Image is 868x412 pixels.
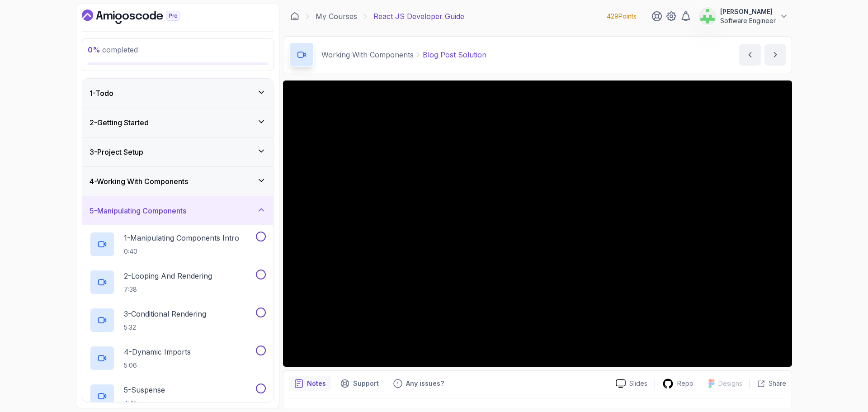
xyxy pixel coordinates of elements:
[283,81,792,367] iframe: To enrich screen reader interactions, please activate Accessibility in Grammarly extension settings
[609,379,655,388] a: Slides
[290,12,299,21] a: Dashboard
[124,399,165,408] p: 4:45
[82,108,273,137] button: 2-Getting Started
[124,346,191,357] p: 4 - Dynamic Imports
[90,308,266,333] button: 3-Conditional Rendering5:32
[90,270,266,295] button: 2-Looping And Rendering7:38
[124,285,212,294] p: 7:38
[720,7,776,16] p: [PERSON_NAME]
[698,7,788,25] button: user profile image[PERSON_NAME]Software Engineer
[739,44,761,66] button: previous content
[423,49,486,60] p: Blog Post Solution
[90,176,188,187] h3: 4 - Working With Components
[90,205,186,216] h3: 5 - Manipulating Components
[388,376,449,391] button: Feedback button
[289,376,331,391] button: notes button
[335,376,384,391] button: Support button
[90,232,266,257] button: 1-Manipulating Components Intro0:40
[82,137,273,166] button: 3-Project Setup
[90,117,149,128] h3: 2 - Getting Started
[718,379,742,388] p: Designs
[629,379,647,388] p: Slides
[316,11,357,22] a: My Courses
[353,379,379,388] p: Support
[124,323,206,332] p: 5:32
[124,308,206,319] p: 3 - Conditional Rendering
[720,16,776,25] p: Software Engineer
[90,88,113,99] h3: 1 - Todo
[90,384,266,409] button: 5-Suspense4:45
[699,8,716,25] img: user profile image
[90,346,266,371] button: 4-Dynamic Imports5:06
[88,45,138,54] span: completed
[124,361,191,370] p: 5:06
[307,379,326,388] p: Notes
[321,49,414,60] p: Working With Components
[764,44,786,66] button: next content
[124,270,212,281] p: 2 - Looping And Rendering
[90,147,143,157] h3: 3 - Project Setup
[655,378,701,389] a: Repo
[82,167,273,196] button: 4-Working With Components
[677,379,693,388] p: Repo
[82,79,273,108] button: 1-Todo
[124,232,239,243] p: 1 - Manipulating Components Intro
[750,379,786,388] button: Share
[82,196,273,225] button: 5-Manipulating Components
[88,45,100,54] span: 0 %
[124,247,239,256] p: 0:40
[373,11,464,22] p: React JS Developer Guide
[607,12,637,21] p: 429 Points
[82,9,201,24] a: Dashboard
[124,384,165,395] p: 5 - Suspense
[406,379,444,388] p: Any issues?
[769,379,786,388] p: Share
